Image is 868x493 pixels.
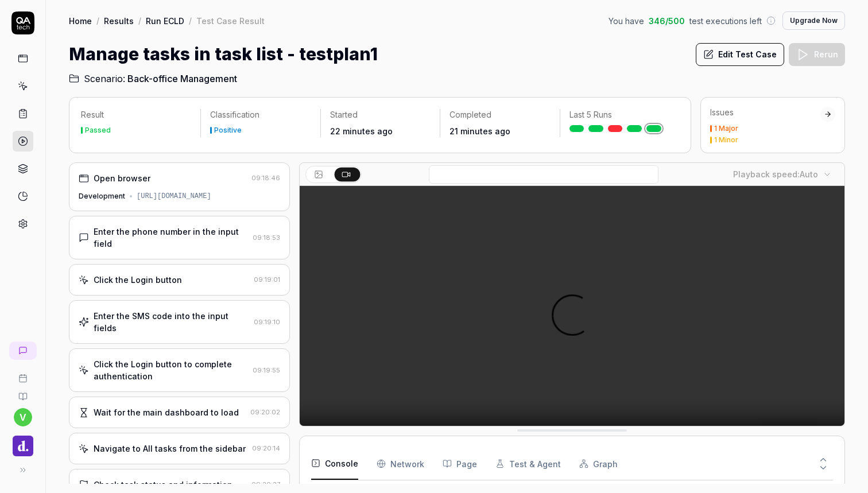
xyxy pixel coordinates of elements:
div: Development [79,191,125,201]
a: Results [104,15,134,26]
a: New conversation [9,341,37,360]
p: Result [81,109,191,121]
button: Test & Agent [495,448,561,480]
div: Playback speed: [733,168,818,180]
time: 09:20:27 [251,480,280,488]
time: 21 minutes ago [449,126,510,136]
button: Page [443,448,477,480]
button: Upgrade Now [782,11,845,30]
span: test executions left [689,15,762,27]
div: Test Case Result [196,15,265,26]
button: Network [377,448,424,480]
button: Done Logo [5,426,41,459]
span: You have [609,15,644,27]
time: 09:18:46 [251,174,280,182]
div: Enter the phone number in the input field [94,226,248,250]
time: 09:19:01 [254,275,280,284]
div: Open browser [94,172,150,184]
span: Back-office Management [127,72,237,86]
time: 09:19:55 [253,366,280,374]
img: Done Logo [13,436,33,456]
time: 09:19:10 [254,318,280,326]
h1: Manage tasks in task list - testplan1 [69,41,378,67]
div: Click the Login button [94,274,182,286]
a: Run ECLD [146,15,184,26]
p: Started [330,109,431,121]
span: Scenario: [82,72,125,86]
div: Passed [85,127,111,134]
button: Rerun [789,43,845,66]
div: / [96,15,99,26]
button: Graph [579,448,618,480]
div: Navigate to All tasks from the sidebar [94,442,246,455]
p: Last 5 Runs [569,109,670,121]
a: Documentation [5,383,41,401]
a: Home [69,15,92,26]
div: / [189,15,192,26]
div: 1 Major [714,125,738,132]
span: 346 / 500 [649,15,685,27]
button: Edit Test Case [696,43,784,66]
div: Check task status and information [94,479,232,491]
div: [URL][DOMAIN_NAME] [137,191,211,201]
time: 22 minutes ago [330,126,393,136]
time: 09:18:53 [253,234,280,242]
p: Classification [210,109,311,121]
a: Book a call with us [5,364,41,383]
a: Scenario:Back-office Management [69,72,237,86]
p: Completed [449,109,550,121]
time: 09:20:14 [252,444,280,452]
div: / [138,15,141,26]
div: Wait for the main dashboard to load [94,406,239,418]
button: Console [311,448,358,480]
time: 09:20:02 [250,408,280,416]
button: v [14,408,32,426]
div: Positive [214,127,242,134]
div: Issues [710,107,820,118]
div: Enter the SMS code into the input fields [94,310,249,334]
div: 1 Minor [714,137,738,143]
div: Click the Login button to complete authentication [94,358,248,382]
